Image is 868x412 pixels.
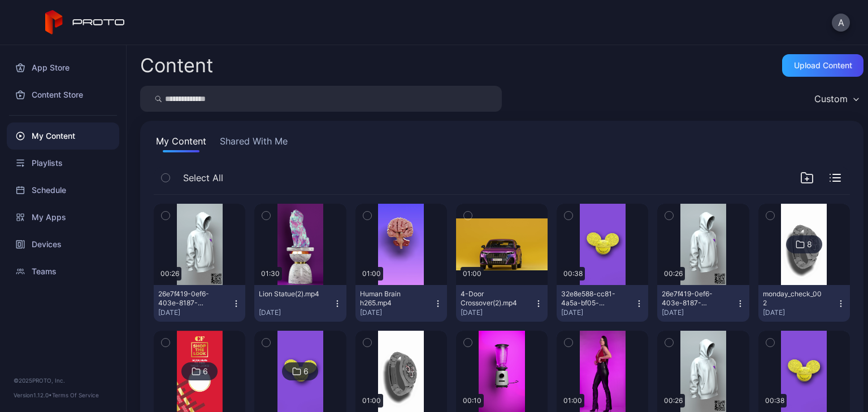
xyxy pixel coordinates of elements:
a: Playlists [7,150,119,177]
button: 4-Door Crossover(2).mp4[DATE] [456,285,548,322]
a: Content Store [7,81,119,108]
button: Human Brain h265.mp4[DATE] [355,285,447,322]
div: 26e7f419-0ef6-403e-8187-4e42e4206fec(27).mp4 [158,290,220,308]
a: Schedule [7,177,119,204]
button: Shared With Me [218,134,290,152]
span: Select All [183,171,223,185]
button: 26e7f419-0ef6-403e-8187-4e42e4206fec(27).mp4[DATE] [154,285,245,322]
button: A [832,14,850,32]
div: Human Brain h265.mp4 [360,290,422,308]
div: Lion Statue(2).mp4 [259,290,321,299]
div: 6 [203,366,208,376]
div: [DATE] [158,308,232,317]
button: Custom [809,86,863,112]
div: Upload Content [794,61,852,70]
div: 8 [807,239,812,249]
a: App Store [7,54,119,81]
div: 4-Door Crossover(2).mp4 [461,290,523,308]
div: monday_check_002 [763,290,825,308]
a: Terms Of Service [52,392,99,398]
div: [DATE] [360,308,433,317]
a: My Content [7,122,119,150]
div: © 2025 PROTO, Inc. [14,376,112,385]
span: Version 1.12.0 • [14,392,52,398]
a: Teams [7,258,119,285]
div: Custom [814,93,848,104]
button: Lion Statue(2).mp4[DATE] [254,285,346,322]
a: My Apps [7,204,119,231]
button: 26e7f419-0ef6-403e-8187-4e42e4206fec(26).mp4[DATE] [657,285,749,322]
div: Content [140,56,213,75]
button: monday_check_002[DATE] [758,285,850,322]
div: 32e8e588-cc81-4a5a-bf05-e43f470bb6f8(21).mp4 [561,290,623,308]
div: 26e7f419-0ef6-403e-8187-4e42e4206fec(26).mp4 [662,290,724,308]
button: Upload Content [782,54,863,77]
div: 6 [303,366,309,376]
div: [DATE] [763,308,836,317]
a: Devices [7,231,119,258]
button: 32e8e588-cc81-4a5a-bf05-e43f470bb6f8(21).mp4[DATE] [557,285,648,322]
div: [DATE] [461,308,534,317]
button: My Content [154,134,209,152]
div: [DATE] [259,308,332,317]
div: [DATE] [561,308,635,317]
div: [DATE] [662,308,735,317]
